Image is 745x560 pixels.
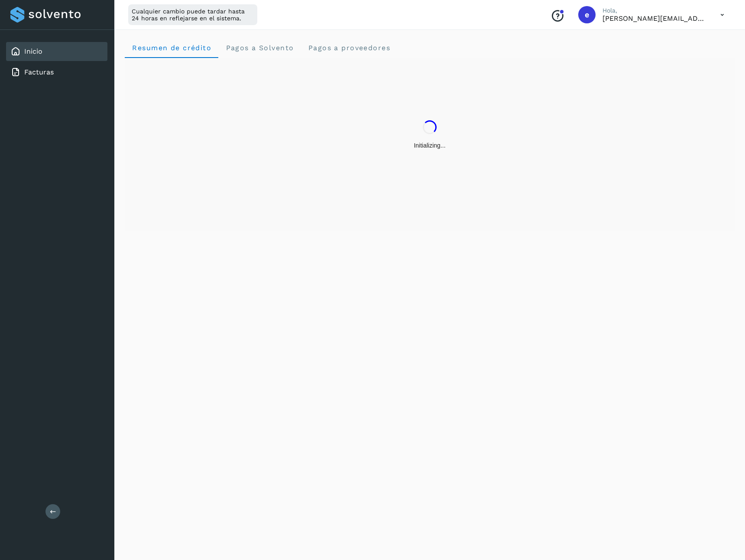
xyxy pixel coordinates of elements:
[132,44,211,52] span: Resumen de crédito
[225,44,294,52] span: Pagos a Solvento
[24,68,54,76] a: Facturas
[128,4,257,25] div: Cualquier cambio puede tardar hasta 24 horas en reflejarse en el sistema.
[602,14,706,23] p: ernesto+temporal@solvento.mx
[308,44,390,52] span: Pagos a proveedores
[602,7,706,14] p: Hola,
[6,63,107,82] div: Facturas
[6,42,107,61] div: Inicio
[24,47,42,55] a: Inicio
